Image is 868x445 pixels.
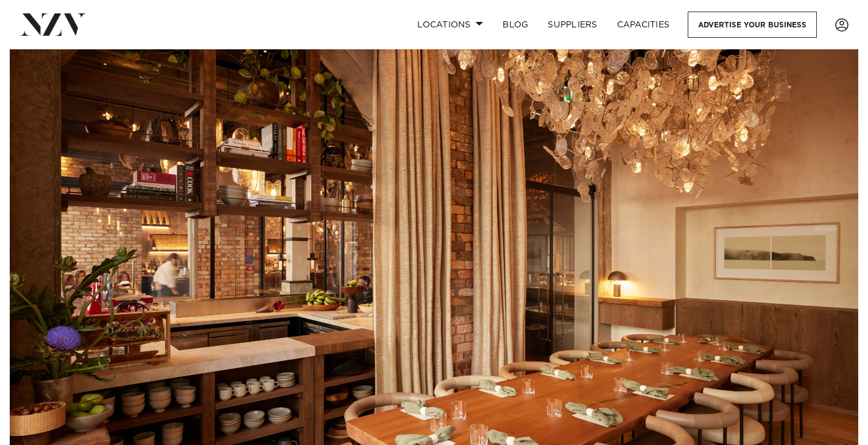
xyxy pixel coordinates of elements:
[493,12,538,38] a: BLOG
[538,12,607,38] a: SUPPLIERS
[408,12,493,38] a: Locations
[607,12,680,38] a: Capacities
[688,12,817,38] a: Advertise your business
[19,13,86,35] img: nzv-logo.png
